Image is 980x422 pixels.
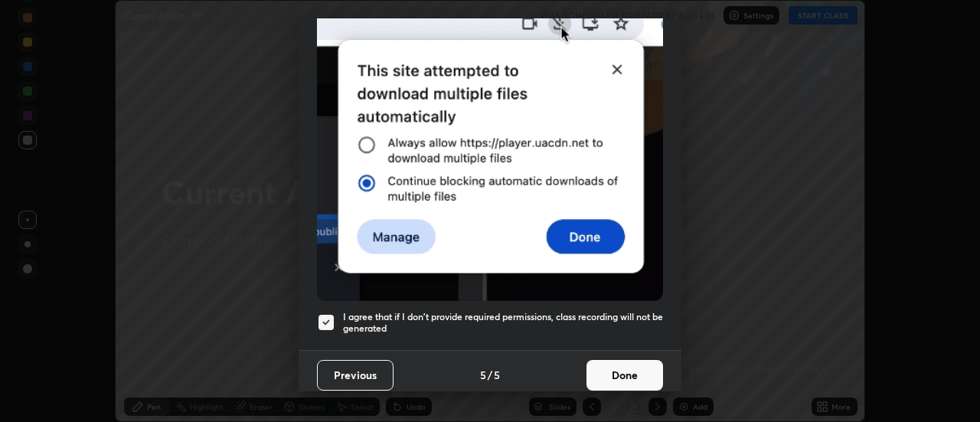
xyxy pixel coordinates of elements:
h4: 5 [480,367,486,383]
h4: / [488,367,492,383]
h5: I agree that if I don't provide required permissions, class recording will not be generated [343,311,663,335]
button: Previous [317,360,394,391]
button: Done [586,360,663,391]
h4: 5 [494,367,500,383]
